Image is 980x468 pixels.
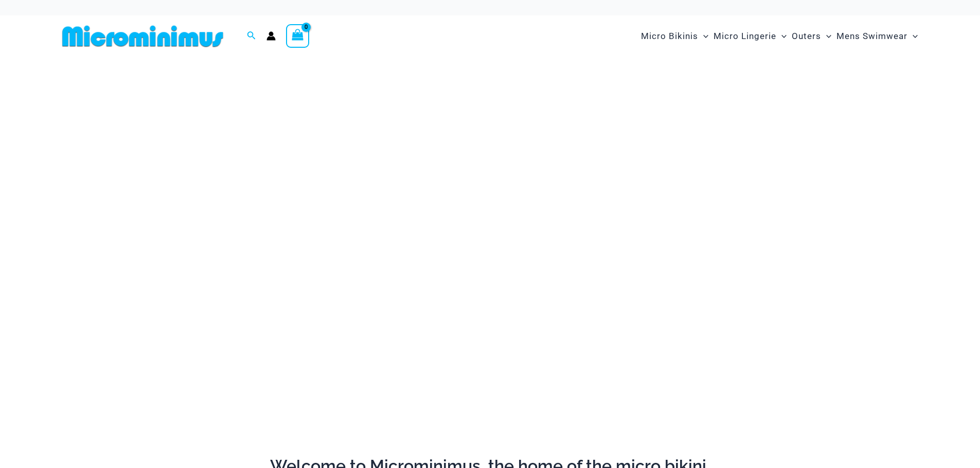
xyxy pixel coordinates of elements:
[711,21,789,52] a: Micro LingerieMenu ToggleMenu Toggle
[792,23,821,49] span: Outers
[789,21,834,52] a: OutersMenu ToggleMenu Toggle
[698,23,708,49] span: Menu Toggle
[638,21,711,52] a: Micro BikinisMenu ToggleMenu Toggle
[286,24,310,48] a: View Shopping Cart, empty
[58,25,227,48] img: MM SHOP LOGO FLAT
[641,23,698,49] span: Micro Bikinis
[834,21,920,52] a: Mens SwimwearMenu ToggleMenu Toggle
[821,23,831,49] span: Menu Toggle
[907,23,918,49] span: Menu Toggle
[714,23,776,49] span: Micro Lingerie
[836,23,907,49] span: Mens Swimwear
[776,23,787,49] span: Menu Toggle
[266,31,276,41] a: Account icon link
[247,30,256,43] a: Search icon link
[637,19,922,53] nav: Site Navigation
